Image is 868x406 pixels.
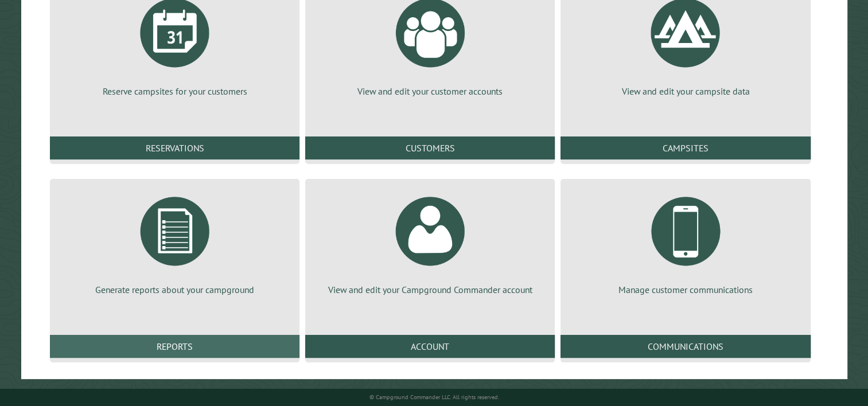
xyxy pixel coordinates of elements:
[560,136,810,159] a: Campsites
[574,85,796,97] p: View and edit your campsite data
[50,136,299,159] a: Reservations
[50,335,299,358] a: Reports
[319,85,541,97] p: View and edit your customer accounts
[319,283,541,296] p: View and edit your Campground Commander account
[369,393,499,401] small: © Campground Commander LLC. All rights reserved.
[574,283,796,296] p: Manage customer communications
[64,283,286,296] p: Generate reports about your campground
[64,85,286,97] p: Reserve campsites for your customers
[560,335,810,358] a: Communications
[64,188,286,296] a: Generate reports about your campground
[305,136,555,159] a: Customers
[319,188,541,296] a: View and edit your Campground Commander account
[574,188,796,296] a: Manage customer communications
[305,335,555,358] a: Account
